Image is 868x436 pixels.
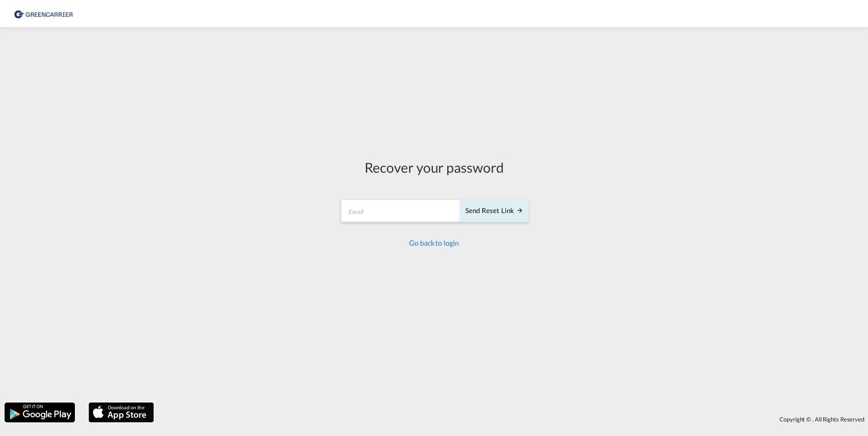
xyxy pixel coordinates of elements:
img: apple.png [88,402,155,423]
md-icon: icon-arrow-right [516,207,523,214]
a: Go back to login [409,238,459,247]
input: Email [341,199,461,222]
img: google.png [4,402,76,423]
div: Copyright © . All Rights Reserved [158,412,868,427]
div: Send reset link [465,206,523,216]
div: Recover your password [340,158,528,177]
button: SEND RESET LINK [460,199,528,222]
img: 1378a7308afe11ef83610d9e779c6b34.png [14,4,75,24]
